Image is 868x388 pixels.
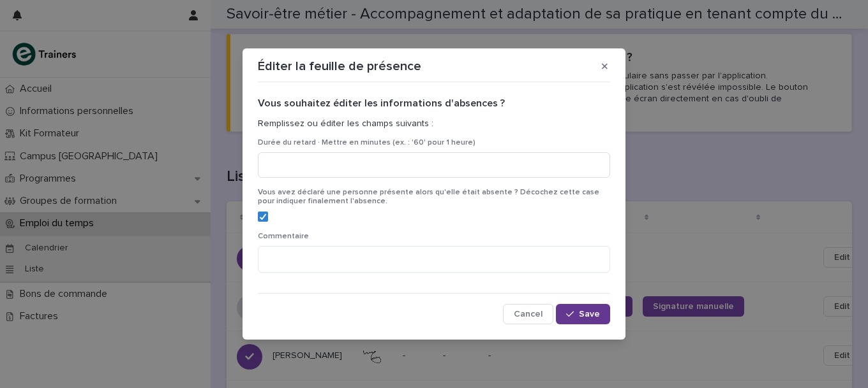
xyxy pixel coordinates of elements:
[556,304,610,324] button: Save
[514,310,542,319] span: Cancel
[258,139,475,147] span: Durée du retard · Mettre en minutes (ex. : '60' pour 1 heure)
[258,59,421,74] p: Éditer la feuille de présence
[579,310,600,319] span: Save
[258,119,610,129] p: Remplissez ou éditer les champs suivants :
[258,97,610,110] h2: Vous souhaitez éditer les informations d'absences ?
[258,233,309,240] span: Commentaire
[258,189,599,205] span: Vous avez déclaré une personne présente alors qu'elle était absente ? Décochez cette case pour in...
[503,304,553,324] button: Cancel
